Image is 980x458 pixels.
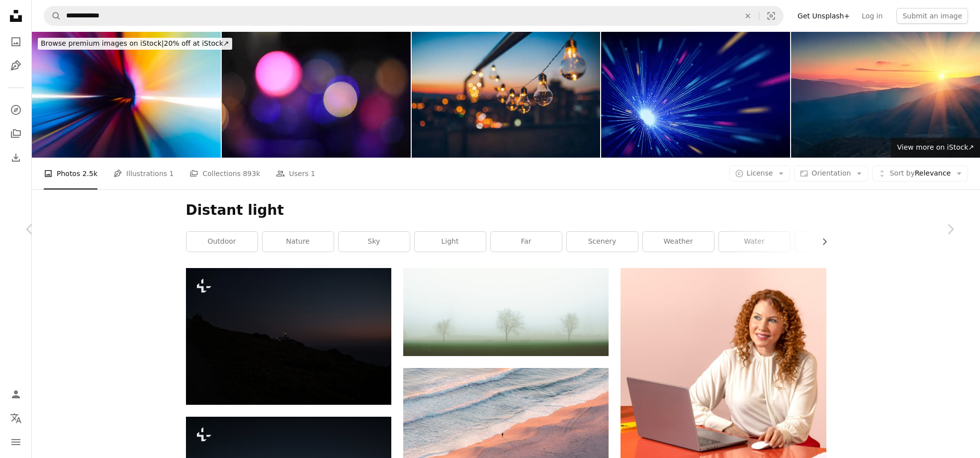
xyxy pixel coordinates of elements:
button: Search Unsplash [44,6,61,25]
a: outdoor [186,232,258,252]
span: License [747,169,773,177]
img: a foggy field with trees [403,268,609,356]
span: 1 [170,168,174,179]
span: 20% off at iStock ↗ [41,39,229,47]
a: aerial view person standing on seashore [403,432,609,441]
a: weather [643,232,714,252]
button: Orientation [794,166,868,182]
h1: Distant light [186,201,826,219]
button: License [729,166,791,182]
a: Next [920,182,980,277]
span: View more on iStock ↗ [897,143,974,151]
img: Colorful Technology Abstract Light Tunnel Background [601,32,790,158]
button: scroll list to the right [815,232,826,252]
span: Browse premium images on iStock | [41,39,164,47]
button: Menu [6,432,26,452]
a: View more on iStock↗ [891,138,980,158]
a: far [491,232,562,252]
a: a foggy field with trees [403,307,609,316]
a: Users 1 [276,158,315,189]
span: Relevance [890,169,951,179]
img: a hill with a lighthouse on top of it at night [186,268,391,405]
span: 893k [243,168,260,179]
a: Illustrations 1 [113,158,174,189]
button: Visual search [759,6,783,25]
a: Collections 893k [189,158,260,189]
a: Log in / Sign up [6,384,26,404]
a: Get Unsplash+ [792,8,856,24]
span: 1 [311,168,315,179]
a: water [719,232,790,252]
button: Submit an image [896,8,968,24]
img: Panoramic view of colorful sunrise in mountains. [791,32,980,158]
a: Illustrations [6,56,26,76]
a: light [415,232,486,252]
a: Photos [6,32,26,52]
a: sky [339,232,410,252]
a: sea [795,232,866,252]
a: a hill with a lighthouse on top of it at night [186,332,391,341]
a: scenery [567,232,638,252]
a: Download History [6,148,26,168]
a: Browse premium images on iStock|20% off at iStock↗ [32,32,238,56]
a: Explore [6,100,26,120]
a: Log in [856,8,889,24]
button: Clear [737,6,759,25]
button: Language [6,408,26,428]
form: Find visuals sitewide [44,6,784,26]
a: nature [263,232,334,252]
img: Defocused Image Of Illuminated Lights [222,32,411,158]
span: Orientation [811,169,851,177]
button: Sort byRelevance [872,166,968,182]
img: colorful tunnel [32,32,221,158]
img: String light bulbs at sunset [412,32,601,158]
span: Sort by [890,169,914,177]
a: Collections [6,124,26,144]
